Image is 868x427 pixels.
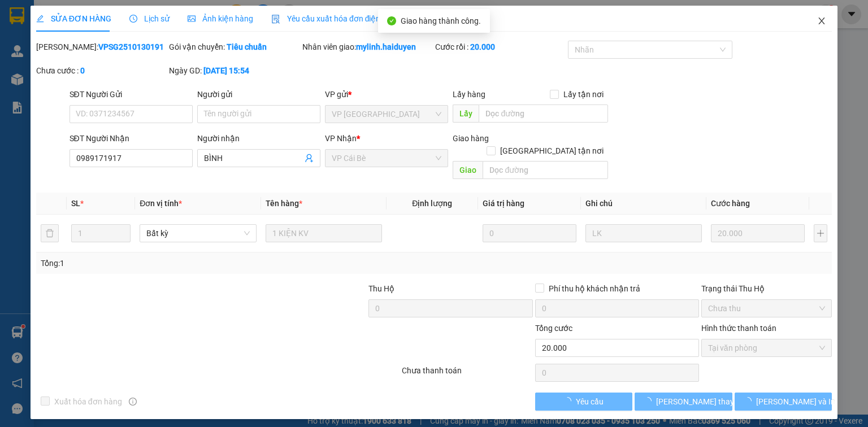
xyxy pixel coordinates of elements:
[453,161,483,179] span: Giao
[401,16,481,25] span: Giao hàng thành công.
[453,134,489,143] span: Giao hàng
[814,224,827,242] button: plus
[71,199,80,208] span: SL
[544,282,645,295] span: Phí thu hộ khách nhận trả
[412,199,452,208] span: Định lượng
[483,199,524,208] span: Giá trị hàng
[266,224,382,242] input: VD: Bàn, Ghế
[817,16,826,25] span: close
[496,145,608,157] span: [GEOGRAPHIC_DATA] tận nơi
[227,42,267,51] b: Tiêu chuẩn
[271,15,280,24] img: icon
[80,66,85,75] b: 0
[387,16,396,25] span: check-circle
[701,282,832,295] div: Trạng thái Thu Hộ
[36,14,111,23] span: SỬA ĐƠN HÀNG
[70,132,193,145] div: SĐT Người Nhận
[169,41,300,53] div: Gói vận chuyển:
[129,14,170,23] span: Lịch sử
[711,199,750,208] span: Cước hàng
[483,161,608,179] input: Dọc đường
[325,88,448,101] div: VP gửi
[453,104,479,123] span: Lấy
[711,224,805,242] input: 0
[70,88,193,101] div: SĐT Người Gửi
[585,224,702,242] input: Ghi Chú
[41,257,336,269] div: Tổng: 1
[708,339,825,356] span: Tại văn phòng
[701,324,776,333] label: Hình thức thanh toán
[483,224,576,242] input: 0
[305,154,314,163] span: user-add
[576,395,604,408] span: Yêu cầu
[197,88,320,101] div: Người gửi
[479,104,608,123] input: Dọc đường
[559,88,608,101] span: Lấy tận nơi
[36,64,167,77] div: Chưa cước :
[453,90,485,99] span: Lấy hàng
[756,395,835,408] span: [PERSON_NAME] và In
[302,41,433,53] div: Nhân viên giao:
[368,284,394,293] span: Thu Hộ
[271,14,390,23] span: Yêu cầu xuất hóa đơn điện tử
[435,41,566,53] div: Cước rồi :
[169,64,300,77] div: Ngày GD:
[332,150,441,167] span: VP Cái Bè
[656,395,747,408] span: [PERSON_NAME] thay đổi
[325,134,357,143] span: VP Nhận
[129,398,137,406] span: info-circle
[563,397,576,405] span: loading
[129,15,137,23] span: clock-circle
[806,6,837,37] button: Close
[581,193,706,215] th: Ghi chú
[203,66,249,75] b: [DATE] 15:54
[535,324,572,333] span: Tổng cước
[140,199,182,208] span: Đơn vị tính
[635,393,732,411] button: [PERSON_NAME] thay đổi
[266,199,302,208] span: Tên hàng
[735,393,832,411] button: [PERSON_NAME] và In
[98,42,164,51] b: VPSG2510130191
[146,225,249,242] span: Bất kỳ
[197,132,320,145] div: Người nhận
[41,224,59,242] button: delete
[188,15,196,23] span: picture
[188,14,253,23] span: Ảnh kiện hàng
[332,106,441,123] span: VP Sài Gòn
[356,42,416,51] b: mylinh.haiduyen
[644,397,656,405] span: loading
[535,393,633,411] button: Yêu cầu
[470,42,495,51] b: 20.000
[36,41,167,53] div: [PERSON_NAME]:
[36,15,44,23] span: edit
[50,395,127,408] span: Xuất hóa đơn hàng
[401,364,533,384] div: Chưa thanh toán
[744,397,756,405] span: loading
[708,300,825,317] span: Chưa thu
